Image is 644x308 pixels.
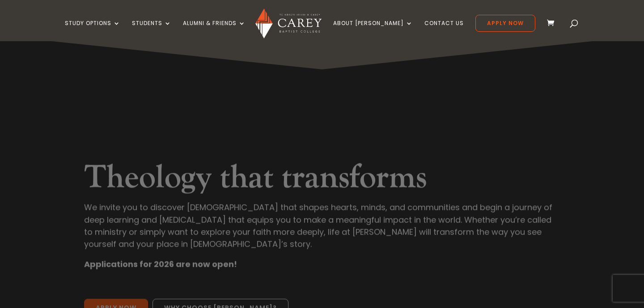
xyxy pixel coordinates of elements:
[255,9,321,38] img: Carey Baptist College
[475,15,535,32] a: Apply Now
[84,279,148,298] a: Apply Now
[132,20,171,41] a: Students
[183,20,246,41] a: Alumni & Friends
[84,139,560,182] h2: Theology that transforms
[153,279,288,298] a: Why choose [PERSON_NAME]?
[424,20,464,41] a: Contact Us
[333,20,413,41] a: About [PERSON_NAME]
[65,20,120,41] a: Study Options
[84,239,237,250] strong: Applications for 2026 are now open!
[84,182,560,239] p: We invite you to discover [DEMOGRAPHIC_DATA] that shapes hearts, minds, and communities and begin...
